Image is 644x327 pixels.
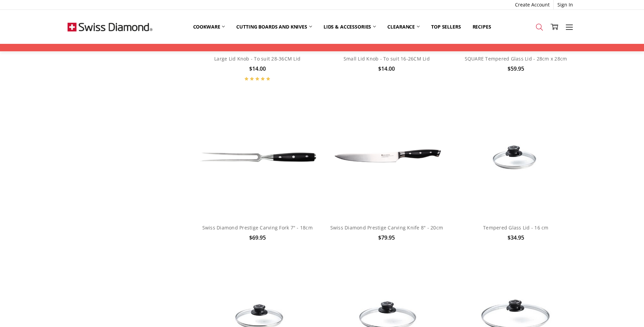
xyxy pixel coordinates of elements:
a: Top Sellers [425,19,466,34]
a: Tempered Glass Lid - 16 cm [483,224,549,231]
a: Large Lid Knob - To suit 28-36CM Lid [214,55,300,62]
a: Recipes [467,19,497,34]
span: $14.00 [249,65,266,72]
span: $34.95 [508,234,524,241]
span: $59.95 [508,65,524,72]
a: Cookware [187,19,231,34]
a: Swiss Diamond Prestige Carving Fork 7" - 18cm [197,96,318,218]
img: Tempered Glass Lid - 16 cm [455,119,576,195]
img: Swiss Diamond Prestige Carving Fork 7" - 18cm [197,149,318,165]
span: $14.00 [378,65,395,72]
img: Swiss Diamond Prestige Carving Knife 8" - 20cm [326,145,447,169]
span: $69.95 [249,234,266,241]
a: SQUARE Tempered Glass Lid - 28cm x 28cm [465,55,567,62]
a: Swiss Diamond Prestige Carving Fork 7" - 18cm [202,224,313,231]
a: Clearance [382,19,425,34]
a: Swiss Diamond Prestige Carving Knife 8" - 20cm [330,224,443,231]
a: Small Lid Knob - To suit 16-26CM Lid [344,55,430,62]
a: Cutting boards and knives [231,19,318,34]
a: Tempered Glass Lid - 16 cm [455,96,576,218]
span: $79.95 [378,234,395,241]
img: Free Shipping On Every Order [68,10,152,44]
a: Lids & Accessories [318,19,382,34]
a: Swiss Diamond Prestige Carving Knife 8" - 20cm [326,96,447,218]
